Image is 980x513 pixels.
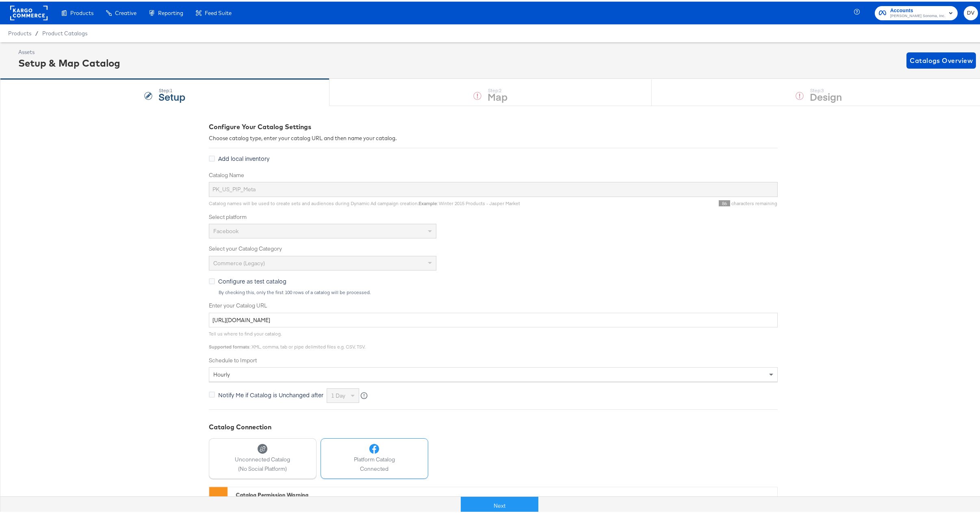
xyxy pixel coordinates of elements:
button: DV [964,4,978,19]
div: Configure Your Catalog Settings [209,121,778,130]
span: Reporting [158,8,183,15]
span: Notify Me if Catalog is Unchanged after [218,389,323,397]
input: Enter Catalog URL, e.g. http://www.example.com/products.xml [209,311,778,326]
div: Assets [18,47,120,54]
button: Platform CatalogConnected [321,437,428,477]
span: Connected [354,463,395,471]
label: Select your Catalog Category [209,243,778,251]
button: Accounts[PERSON_NAME] Sonoma, Inc. [875,4,958,19]
span: Configure as test catalog [218,275,286,284]
strong: Example [418,199,437,205]
label: Catalog Name [209,170,778,177]
span: Commerce (Legacy) [213,258,265,265]
button: Catalogs Overview [906,51,976,67]
span: Feed Suite [205,8,232,15]
span: Unconnected Catalog [235,454,290,462]
span: Products [8,28,31,35]
span: Catalog names will be used to create sets and audiences during Dynamic Ad campaign creation. : Wi... [209,199,520,205]
div: By checking this, only the first 100 rows of a catalog will be processed. [218,288,778,294]
span: Platform Catalog [354,454,395,462]
span: Creative [115,8,137,15]
span: [PERSON_NAME] Sonoma, Inc. [890,11,945,18]
strong: Supported formats [209,342,249,348]
span: Tell us where to find your catalog. : XML, comma, tab or pipe delimited files e.g. CSV, TSV. [209,329,365,348]
input: Name your catalog e.g. My Dynamic Product Catalog [209,180,778,195]
span: Facebook [213,226,238,233]
strong: Setup [158,88,185,102]
span: DV [967,7,975,16]
span: hourly [213,369,230,377]
div: Setup & Map Catalog [18,54,120,68]
div: characters remaining [520,199,778,205]
div: Choose catalog type, enter your catalog URL and then name your catalog. [209,133,778,141]
a: Product Catalogs [42,28,87,35]
span: / [31,28,42,35]
span: (No Social Platform) [235,463,290,471]
button: Unconnected Catalog(No Social Platform) [209,437,317,477]
label: Schedule to Import [209,355,778,363]
label: Select platform [209,212,778,219]
span: Catalogs Overview [910,53,973,65]
div: Step: 1 [158,86,185,92]
span: 86 [719,199,730,205]
div: Catalog Connection [209,421,778,430]
span: Accounts [890,5,945,13]
span: Add local inventory [218,153,269,161]
label: Enter your Catalog URL [209,300,778,308]
span: Products [70,8,93,15]
span: 1 day [331,390,345,398]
